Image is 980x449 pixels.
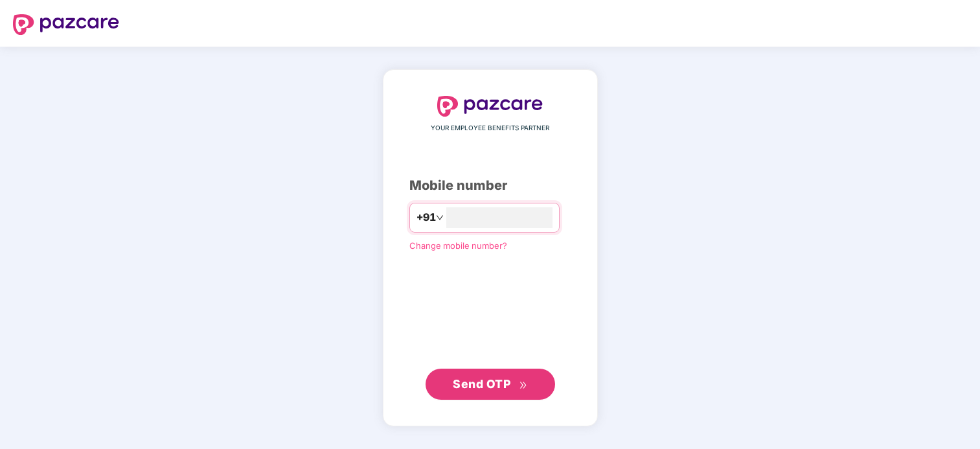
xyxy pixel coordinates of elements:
[519,381,527,389] span: double-right
[13,14,119,35] img: logo
[453,377,510,391] span: Send OTP
[436,214,444,222] span: down
[409,176,571,196] div: Mobile number
[426,369,555,400] button: Send OTPdouble-right
[437,96,543,117] img: logo
[416,209,436,225] span: +91
[409,240,507,251] a: Change mobile number?
[431,123,549,133] span: YOUR EMPLOYEE BENEFITS PARTNER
